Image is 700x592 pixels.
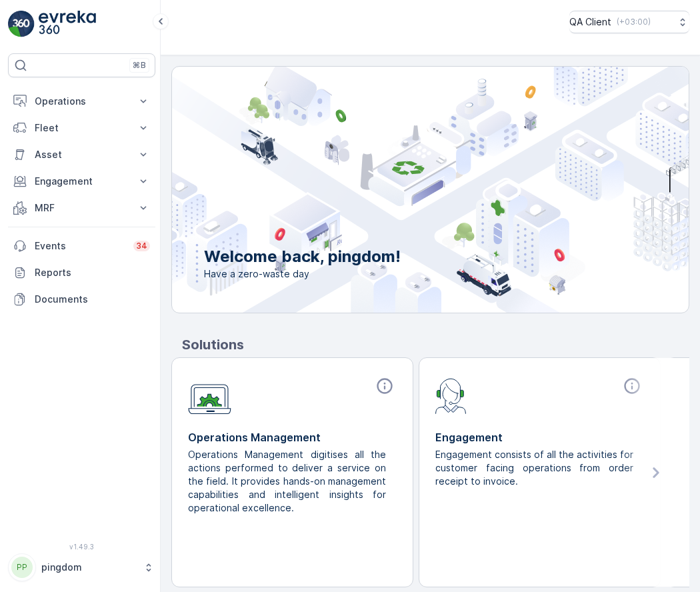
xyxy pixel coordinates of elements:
[569,15,611,29] p: QA Client
[569,11,689,33] button: QA Client(+03:00)
[188,429,397,445] p: Operations Management
[435,448,633,488] p: Engagement consists of all the activities for customer facing operations from order receipt to in...
[8,233,155,259] a: Events34
[182,335,689,355] p: Solutions
[35,201,129,215] p: MRF
[435,377,467,414] img: module-icon
[11,557,33,578] div: PP
[35,121,129,135] p: Fleet
[35,266,150,279] p: Reports
[41,561,137,574] p: pingdom
[8,553,155,581] button: PPpingdom
[435,429,644,445] p: Engagement
[8,259,155,286] a: Reports
[8,286,155,313] a: Documents
[112,67,689,313] img: city illustration
[8,195,155,221] button: MRF
[8,88,155,115] button: Operations
[136,241,147,251] p: 34
[188,448,386,515] p: Operations Management digitises all the actions performed to deliver a service on the field. It p...
[8,141,155,168] button: Asset
[35,175,129,188] p: Engagement
[204,246,401,267] p: Welcome back, pingdom!
[35,239,125,253] p: Events
[8,115,155,141] button: Fleet
[617,17,651,27] p: ( +03:00 )
[35,95,129,108] p: Operations
[8,11,35,37] img: logo
[8,543,155,551] span: v 1.49.3
[39,11,96,37] img: logo_light-DOdMpM7g.png
[35,148,129,161] p: Asset
[188,377,231,415] img: module-icon
[35,293,150,306] p: Documents
[8,168,155,195] button: Engagement
[133,60,146,71] p: ⌘B
[204,267,401,281] span: Have a zero-waste day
